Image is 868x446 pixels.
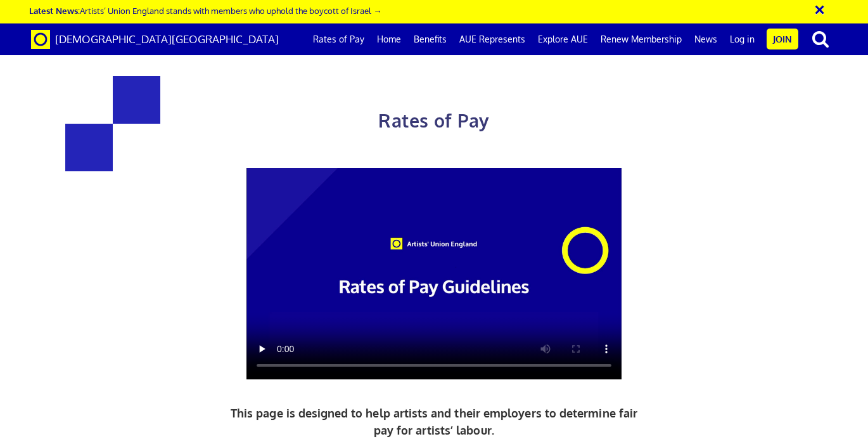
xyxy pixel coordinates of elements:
a: News [688,23,724,55]
a: Latest News:Artists’ Union England stands with members who uphold the boycott of Israel → [29,5,381,16]
a: Brand [DEMOGRAPHIC_DATA][GEOGRAPHIC_DATA] [22,23,288,55]
span: [DEMOGRAPHIC_DATA][GEOGRAPHIC_DATA] [55,32,279,46]
a: Explore AUE [532,23,594,55]
a: Home [371,23,407,55]
a: Benefits [407,23,453,55]
a: Join [767,29,798,49]
strong: Latest News: [29,5,80,16]
span: Rates of Pay [378,109,489,132]
a: Rates of Pay [307,23,371,55]
button: search [801,25,840,52]
a: Renew Membership [594,23,688,55]
a: AUE Represents [453,23,532,55]
a: Log in [724,23,761,55]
